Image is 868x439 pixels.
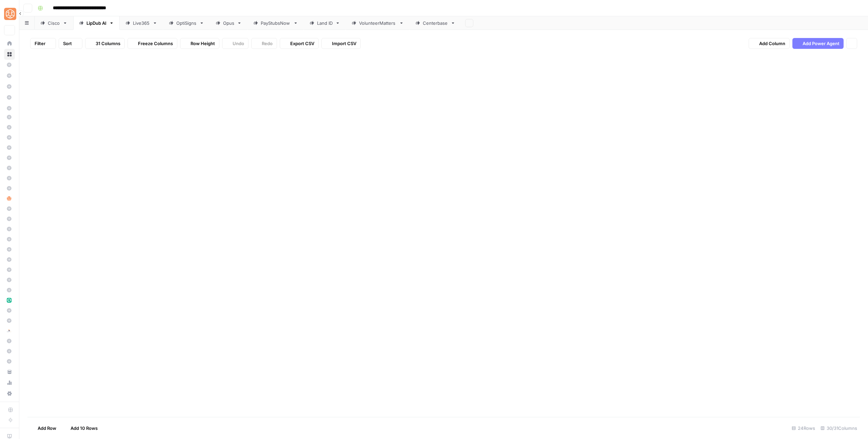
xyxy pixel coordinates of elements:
[410,16,461,30] a: Centerbase
[180,38,219,49] button: Row Height
[96,40,120,47] span: 31 Columns
[317,20,333,26] div: Land ID
[133,20,150,26] div: Live365
[127,38,177,49] button: Freeze Columns
[73,16,120,30] a: LipDub AI
[27,423,60,434] button: Add Row
[30,38,56,49] button: Filter
[290,40,314,47] span: Export CSV
[222,38,249,49] button: Undo
[60,423,102,434] button: Add 10 Rows
[7,196,12,201] img: hlg0wqi1id4i6sbxkcpd2tyblcaw
[803,40,840,47] span: Add Power Agent
[71,425,98,432] span: Add 10 Rows
[191,40,215,47] span: Row Height
[789,423,818,434] div: 24 Rows
[4,49,15,60] a: Browse
[359,20,396,26] div: VolunteerMatters
[346,16,410,30] a: VolunteerMatters
[749,38,790,49] button: Add Column
[35,16,73,30] a: Cisco
[818,423,860,434] div: 30/31 Columns
[4,377,15,388] a: Usage
[35,40,45,47] span: Filter
[120,16,163,30] a: Live365
[7,328,12,333] img: l4fhhv1wydngfjbdt7cv1fhbfkxb
[262,40,273,47] span: Redo
[261,20,291,26] div: PayStubsNow
[223,20,234,26] div: Opus
[176,20,197,26] div: OptiSigns
[248,16,304,30] a: PayStubsNow
[321,38,361,49] button: Import CSV
[4,38,15,49] a: Home
[4,5,15,22] button: Workspace: SimpleTiger
[48,20,60,26] div: Cisco
[332,40,356,47] span: Import CSV
[4,8,16,20] img: SimpleTiger Logo
[7,298,12,303] img: lw7c1zkxykwl1f536rfloyrjtby8
[210,16,248,30] a: Opus
[163,16,210,30] a: OptiSigns
[304,16,346,30] a: Land ID
[85,38,125,49] button: 31 Columns
[63,40,72,47] span: Sort
[4,388,15,399] a: Settings
[759,40,785,47] span: Add Column
[138,40,173,47] span: Freeze Columns
[251,38,277,49] button: Redo
[423,20,448,26] div: Centerbase
[233,40,244,47] span: Undo
[280,38,319,49] button: Export CSV
[86,20,106,26] div: LipDub AI
[59,38,82,49] button: Sort
[38,425,56,432] span: Add Row
[792,38,844,49] button: Add Power Agent
[4,366,15,377] a: Your Data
